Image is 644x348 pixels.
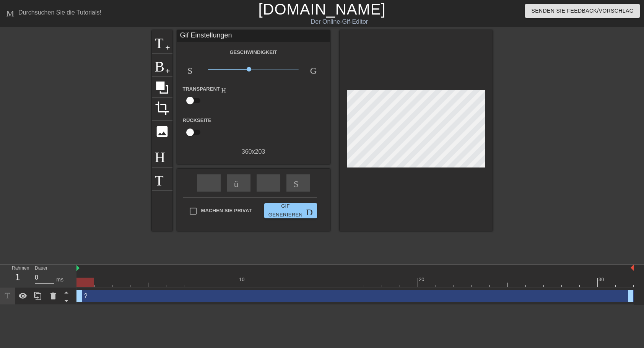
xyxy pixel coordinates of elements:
div: Rahmen [6,265,29,287]
span: Tastatur [155,171,169,185]
span: Senden Sie Feedback/Vorschlag [531,6,634,16]
span: Slowmotion-Video [187,65,197,74]
div: Durchsuchen Sie die Tutorials! [18,9,101,16]
span: drag-handle [75,292,83,300]
div: Der Online-Gif-Editor [218,17,460,26]
span: Geschwindigkeit [310,65,319,74]
span: Machen Sie privat [201,207,252,215]
span: Hilfe [221,86,228,93]
span: Bild [155,57,169,72]
span: Doppelpfeil [306,206,315,215]
span: Hilfe [155,148,169,162]
div: ms [56,276,63,284]
label: Dauer [35,266,47,271]
div: 30 [598,276,604,283]
label: Rückseite [183,117,211,124]
span: photo-size-select-large [155,124,169,139]
div: 360 x 203 [177,147,330,156]
span: add-circle [164,68,171,74]
img: bound-end.png [631,265,634,271]
div: 10 [239,276,244,283]
span: add-circle [164,44,171,51]
div: Gif Einstellungen [177,30,330,42]
label: Transparent [183,85,228,93]
span: schnell-rewind [204,178,213,187]
span: Skip-next [294,178,303,187]
span: Menü-Buch [6,7,15,16]
span: überspringen [234,178,243,187]
span: crop [155,101,169,115]
label: Geschwindigkeit [229,49,277,56]
span: Gif generieren [267,202,314,220]
a: [DOMAIN_NAME] [258,1,385,18]
a: Durchsuchen Sie die Tutorials! [6,7,101,19]
button: Gif generieren [264,203,317,218]
span: drag-handle [627,292,634,300]
div: 1 [12,270,23,284]
span: Titel [155,34,169,48]
div: 20 [419,276,424,283]
span: bow [264,178,273,187]
button: Senden Sie Feedback/Vorschlag [525,4,640,18]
